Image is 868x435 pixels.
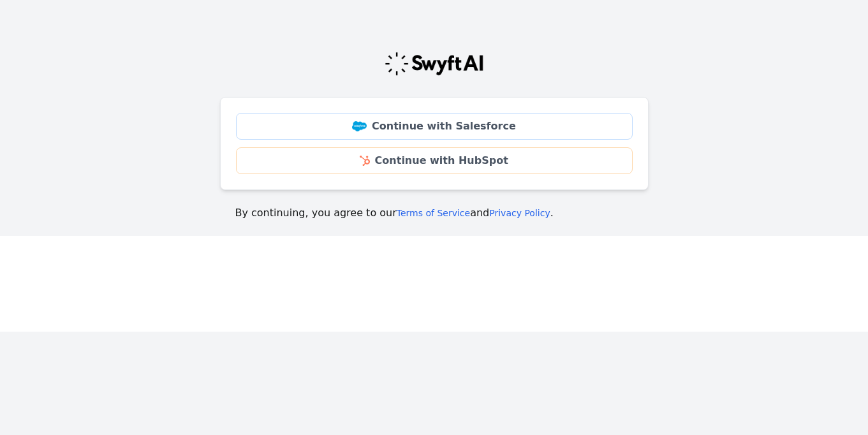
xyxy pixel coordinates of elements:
a: Continue with HubSpot [236,147,633,174]
p: By continuing, you agree to our and . [235,205,633,221]
img: Salesforce [352,121,367,131]
img: HubSpot [360,156,369,166]
a: Privacy Policy [489,208,550,218]
a: Terms of Service [397,208,470,218]
img: Swyft Logo [384,51,485,77]
a: Continue with Salesforce [236,113,633,140]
